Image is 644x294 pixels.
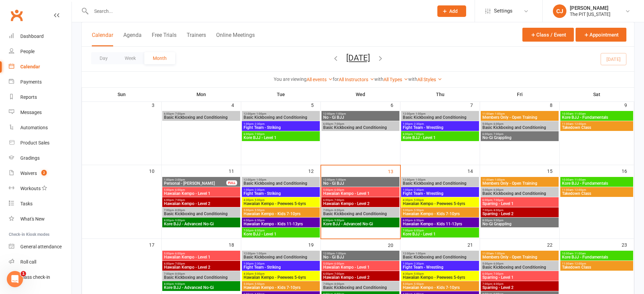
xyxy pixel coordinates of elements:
[553,4,566,18] div: CJ
[388,165,400,177] div: 13
[323,252,398,255] span: 12:00pm
[20,216,45,222] div: What's New
[468,165,480,176] div: 14
[253,188,265,191] span: - 2:30pm
[391,99,400,110] div: 6
[229,165,241,176] div: 11
[243,133,318,136] span: 6:00pm
[482,212,557,216] span: Sparring - Level 2
[323,178,398,181] span: 12:00pm
[402,181,478,185] span: Basic Kickboxing and Conditioning
[482,265,557,269] span: Basic Kickboxing and Conditioning
[413,188,424,191] span: - 2:30pm
[335,178,346,181] span: - 1:00pm
[231,99,241,110] div: 4
[274,76,307,82] strong: You are viewing
[243,181,318,185] span: Basic Kickboxing and Conditioning
[216,32,255,46] button: Online Meetings
[402,122,478,126] span: 1:00pm
[402,222,478,226] span: Hawaiian Kempo - Kids 11-13yrs
[174,112,185,115] span: - 7:00pm
[7,271,23,287] iframe: Intercom live chat
[482,255,557,259] span: Members Only - Open Training
[492,282,503,286] span: - 8:00pm
[243,286,318,290] span: Hawaiian Kempo - Kids 7-10yrs
[164,262,239,265] span: 6:00pm
[413,122,424,126] span: - 2:30pm
[323,122,398,126] span: 6:00pm
[123,32,142,46] button: Agenda
[480,87,560,101] th: Fri
[494,252,505,255] span: - 1:00pm
[402,229,478,232] span: 7:00pm
[562,181,632,185] span: Kore BJJ - Fundamentals
[152,32,176,46] button: Free Trials
[255,178,266,181] span: - 1:00pm
[562,122,632,126] span: 11:00am
[346,53,370,63] button: [DATE]
[622,165,634,176] div: 16
[494,178,505,181] span: - 1:00pm
[417,77,442,82] a: All Styles
[482,262,557,265] span: 5:00pm
[413,272,424,275] span: - 5:00pm
[323,126,398,130] span: Basic Kickboxing and Conditioning
[402,112,478,115] span: 12:00pm
[243,199,318,202] span: 4:30pm
[164,252,239,255] span: 5:00pm
[522,28,574,42] button: Class / Event
[413,209,424,212] span: - 5:50pm
[492,188,503,191] span: - 6:00pm
[9,211,71,227] a: What's New
[9,166,71,181] a: Waivers 2
[323,275,398,279] span: Hawaiian Kempo - Level 2
[164,209,239,212] span: 7:00pm
[413,282,424,286] span: - 5:50pm
[573,262,586,265] span: - 12:00pm
[243,112,318,115] span: 12:00pm
[449,8,458,14] span: Add
[253,219,265,222] span: - 6:50pm
[413,229,424,232] span: - 8:00pm
[92,32,113,46] button: Calendar
[91,52,116,64] button: Day
[253,199,265,202] span: - 5:00pm
[243,122,318,126] span: 1:00pm
[164,199,239,202] span: 6:00pm
[383,77,408,82] a: All Types
[243,232,318,236] span: Kore BJJ - Level 1
[402,133,478,136] span: 6:00pm
[402,286,478,290] span: Hawaiian Kempo - Kids 7-10yrs
[323,272,398,275] span: 6:00pm
[20,140,49,145] div: Product Sales
[562,255,632,259] span: Kore BJJ - Fundamentals
[333,199,344,202] span: - 7:00pm
[255,112,266,115] span: - 1:00pm
[174,178,185,181] span: - 2:00pm
[402,199,478,202] span: 4:30pm
[243,178,318,181] span: 12:00pm
[20,110,42,115] div: Messages
[116,52,144,64] button: Week
[374,76,383,82] strong: with
[482,126,557,130] span: Basic Kickboxing and Conditioning
[323,282,398,286] span: 7:00pm
[323,181,398,185] span: No - Gi BJJ
[573,178,586,181] span: - 11:00am
[402,209,478,212] span: 5:00pm
[164,191,239,196] span: Hawaiian Kempo - Level 1
[149,239,161,250] div: 17
[164,219,239,222] span: 8:00pm
[482,286,557,290] span: Sparring - Level 2
[20,155,40,161] div: Gradings
[164,275,239,279] span: Basic Kickboxing and Conditioning
[402,282,478,286] span: 5:00pm
[562,178,632,181] span: 10:00am
[414,252,425,255] span: - 1:00pm
[560,87,634,101] th: Sat
[307,77,333,82] a: All events
[9,151,71,166] a: Gradings
[562,252,632,255] span: 10:00am
[402,272,478,275] span: 4:30pm
[152,99,161,110] div: 3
